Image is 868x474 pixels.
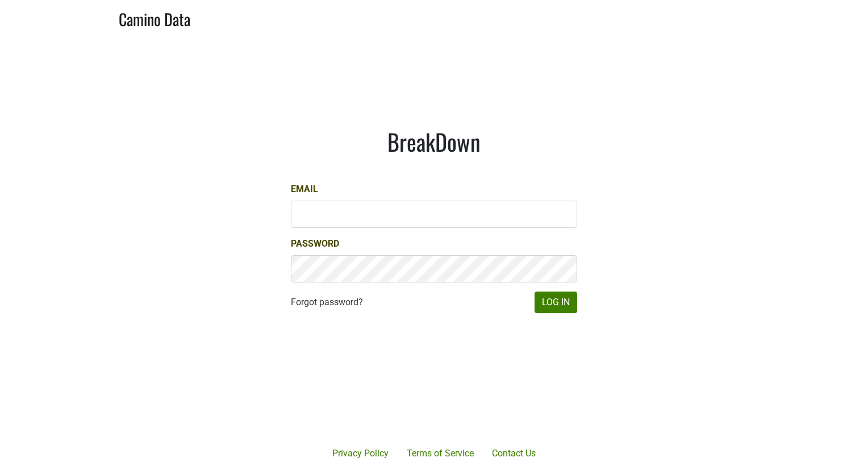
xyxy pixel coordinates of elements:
[291,237,339,251] label: Password
[119,5,190,31] a: Camino Data
[483,442,545,465] a: Contact Us
[398,442,483,465] a: Terms of Service
[323,442,398,465] a: Privacy Policy
[291,128,577,155] h1: BreakDown
[535,292,577,313] button: Log In
[291,182,318,196] label: Email
[291,296,363,309] a: Forgot password?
